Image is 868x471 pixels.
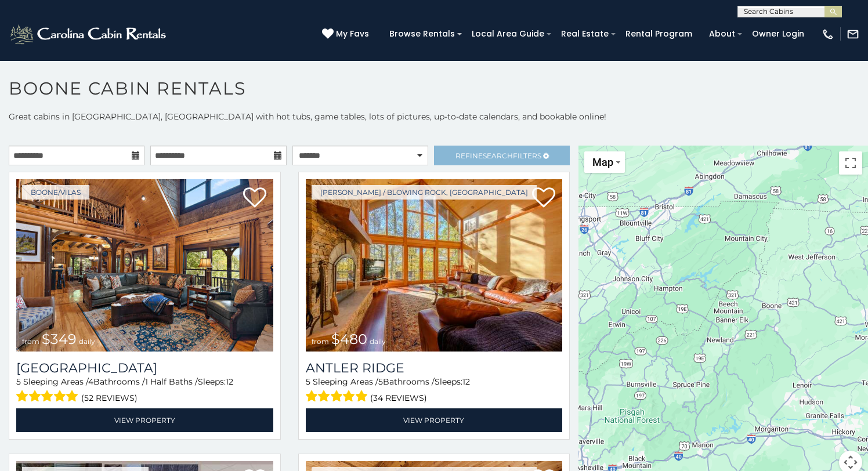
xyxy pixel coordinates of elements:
[466,25,550,43] a: Local Area Guide
[306,360,563,376] a: Antler Ridge
[306,179,563,352] a: Antler Ridge from $480 daily
[88,376,93,387] span: 4
[592,156,613,168] span: Map
[839,151,862,175] button: Toggle fullscreen view
[847,28,859,41] img: mail-regular-white.png
[434,146,570,165] a: RefineSearchFilters
[22,185,89,200] a: Boone/Vilas
[306,376,563,405] div: Sleeping Areas / Bathrooms / Sleeps:
[370,337,386,346] span: daily
[378,376,383,387] span: 5
[306,376,310,387] span: 5
[16,376,273,405] div: Sleeping Areas / Bathrooms / Sleeps:
[336,28,369,40] span: My Favs
[81,390,138,405] span: (52 reviews)
[532,186,555,211] a: Add to favorites
[42,331,77,347] span: $349
[16,179,273,352] a: Diamond Creek Lodge from $349 daily
[455,151,541,160] span: Refine Filters
[746,25,810,43] a: Owner Login
[703,25,741,43] a: About
[312,337,329,346] span: from
[322,28,372,41] a: My Favs
[16,360,273,376] h3: Diamond Creek Lodge
[79,337,95,346] span: daily
[620,25,698,43] a: Rental Program
[226,376,233,387] span: 12
[306,179,563,352] img: Antler Ridge
[312,185,537,200] a: [PERSON_NAME] / Blowing Rock, [GEOGRAPHIC_DATA]
[462,376,470,387] span: 12
[384,25,461,43] a: Browse Rentals
[16,376,21,387] span: 5
[16,360,273,376] a: [GEOGRAPHIC_DATA]
[331,331,367,347] span: $480
[145,376,198,387] span: 1 Half Baths /
[584,151,625,173] button: Change map style
[370,390,427,405] span: (34 reviews)
[22,337,39,346] span: from
[16,408,273,432] a: View Property
[822,28,834,41] img: phone-regular-white.png
[306,408,563,432] a: View Property
[483,151,513,160] span: Search
[9,23,169,46] img: White-1-2.png
[16,179,273,352] img: Diamond Creek Lodge
[555,25,614,43] a: Real Estate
